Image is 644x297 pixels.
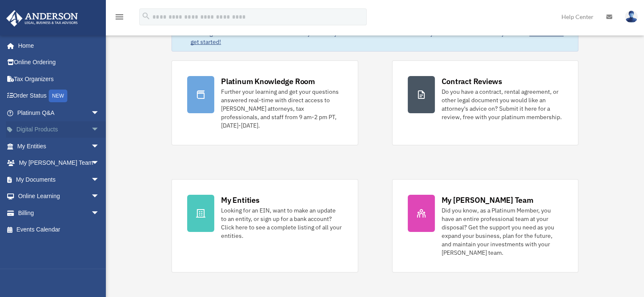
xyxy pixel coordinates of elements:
a: Digital Productsarrow_drop_down [6,121,112,138]
span: arrow_drop_down [91,138,108,155]
a: Platinum Knowledge Room Further your learning and get your questions answered real-time with dire... [171,60,358,145]
div: Did you know, as a Platinum Member, you have an entire professional team at your disposal? Get th... [442,206,563,257]
span: arrow_drop_down [91,155,108,172]
div: Looking for an EIN, want to make an update to an entity, or sign up for a bank account? Click her... [221,206,342,240]
div: My [PERSON_NAME] Team [442,195,533,205]
span: arrow_drop_down [91,171,108,188]
div: Platinum Knowledge Room [221,76,315,87]
i: menu [114,12,124,22]
span: arrow_drop_down [91,188,108,205]
a: My Entitiesarrow_drop_down [6,138,112,155]
a: My Documentsarrow_drop_down [6,171,112,188]
span: arrow_drop_down [91,204,108,222]
div: Contract Reviews [442,76,502,87]
a: Online Ordering [6,54,112,71]
a: Contract Reviews Do you have a contract, rental agreement, or other legal document you would like... [392,60,578,145]
span: arrow_drop_down [91,121,108,139]
img: User Pic [625,11,638,23]
a: Events Calendar [6,221,112,238]
a: My [PERSON_NAME] Teamarrow_drop_down [6,155,112,172]
img: Anderson Advisors Platinum Portal [4,10,80,27]
a: Billingarrow_drop_down [6,204,112,221]
a: Platinum Q&Aarrow_drop_down [6,104,112,121]
a: Online Learningarrow_drop_down [6,188,112,205]
a: My [PERSON_NAME] Team Did you know, as a Platinum Member, you have an entire professional team at... [392,179,578,272]
i: search [141,11,151,21]
div: NEW [49,90,67,102]
div: Do you have a contract, rental agreement, or other legal document you would like an attorney's ad... [442,87,563,121]
div: Further your learning and get your questions answered real-time with direct access to [PERSON_NAM... [221,87,342,130]
a: menu [114,15,124,22]
div: My Entities [221,195,259,205]
span: arrow_drop_down [91,104,108,122]
a: My Entities Looking for an EIN, want to make an update to an entity, or sign up for a bank accoun... [171,179,358,272]
a: Home [6,37,108,54]
a: Order StatusNEW [6,87,112,105]
a: Click Here to get started! [191,30,564,46]
a: Tax Organizers [6,71,112,87]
